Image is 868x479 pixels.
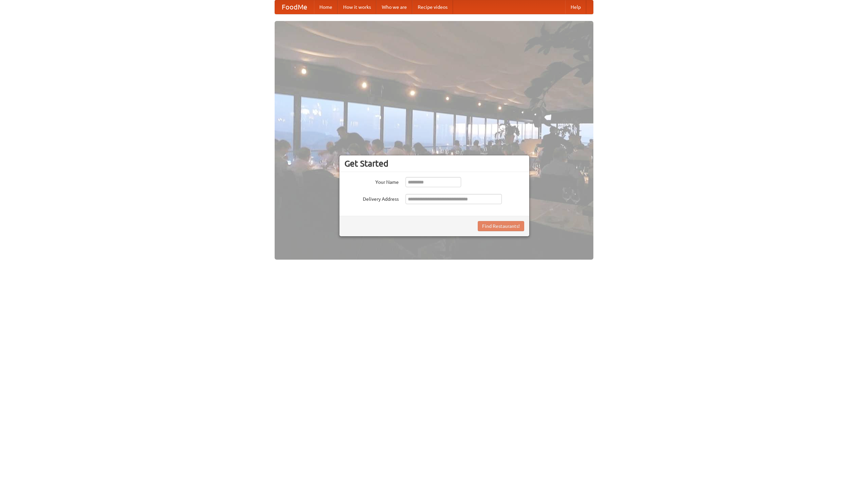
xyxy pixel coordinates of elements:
a: How it works [338,0,376,14]
a: Recipe videos [412,0,453,14]
h3: Get Started [344,158,524,169]
button: Find Restaurants! [478,221,524,231]
a: Home [314,0,338,14]
a: FoodMe [275,0,314,14]
label: Delivery Address [344,194,399,202]
a: Help [565,0,586,14]
a: Who we are [376,0,412,14]
label: Your Name [344,177,399,186]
